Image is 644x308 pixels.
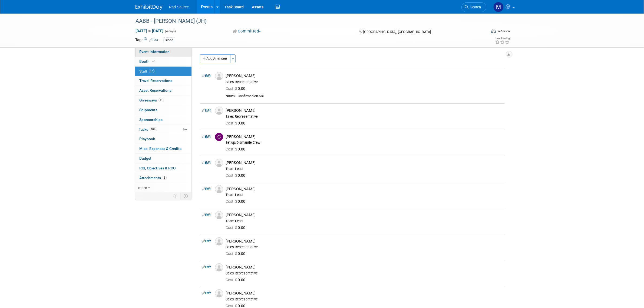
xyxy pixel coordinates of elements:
[169,5,189,9] span: Rad Source
[202,213,211,217] a: Edit
[226,134,503,139] div: [PERSON_NAME]
[215,211,223,219] img: Associate-Profile-5.png
[226,239,503,244] div: [PERSON_NAME]
[226,304,238,308] span: Cost: $
[139,127,157,132] span: Tasks
[135,115,191,124] a: Sponsorships
[215,289,223,297] img: Associate-Profile-5.png
[231,28,263,34] button: Committed
[226,140,503,145] div: Set-up/Dismantle Crew
[215,237,223,245] img: Associate-Profile-5.png
[226,199,248,204] span: 0.00
[226,251,248,256] span: 0.00
[135,76,191,86] a: Travel Reservations
[150,38,158,42] a: Edit
[135,154,191,163] a: Budget
[202,291,211,295] a: Edit
[202,265,211,269] a: Edit
[140,50,170,54] span: Event Information
[226,160,503,165] div: [PERSON_NAME]
[226,271,503,276] div: Sales Representative
[238,94,503,99] div: Confirmed on 6/5
[163,37,175,43] div: Blood
[226,212,503,218] div: [PERSON_NAME]
[135,183,191,192] a: more
[226,225,238,230] span: Cost: $
[135,105,191,115] a: Shipments
[493,2,504,12] img: Melissa Conboy
[135,163,191,173] a: ROI, Objectives & ROO
[215,107,223,115] img: Associate-Profile-5.png
[215,72,223,80] img: Associate-Profile-5.png
[135,47,191,57] a: Event Information
[226,173,238,178] span: Cost: $
[140,108,158,112] span: Shipments
[495,37,510,40] div: Event Rating
[226,265,503,270] div: [PERSON_NAME]
[226,304,248,308] span: 0.00
[152,60,155,63] i: Booth reservation complete
[226,225,248,230] span: 0.00
[135,134,191,144] a: Playbook
[140,146,182,151] span: Misc. Expenses & Credits
[215,185,223,193] img: Associate-Profile-5.png
[215,133,223,141] img: C.jpg
[226,219,503,223] div: Team Lead
[215,159,223,167] img: Associate-Profile-5.png
[134,16,478,26] div: AABB - [PERSON_NAME] (JH)
[202,109,211,112] a: Edit
[226,193,503,197] div: Team Lead
[226,108,503,113] div: [PERSON_NAME]
[140,98,164,102] span: Giveaways
[202,135,211,139] a: Edit
[135,96,191,105] a: Giveaways19
[226,186,503,192] div: [PERSON_NAME]
[140,78,173,83] span: Travel Reservations
[226,278,238,282] span: Cost: $
[171,192,181,199] td: Personalize Event Tab Strip
[165,30,176,33] span: (4 days)
[138,185,147,190] span: more
[180,192,191,199] td: Toggle Event Tabs
[226,114,503,119] div: Sales Representative
[226,121,248,125] span: 0.00
[461,2,486,12] a: Search
[136,37,158,43] td: Tags
[135,67,191,76] a: Staff12
[226,199,238,204] span: Cost: $
[215,263,223,271] img: Associate-Profile-5.png
[226,251,238,256] span: Cost: $
[200,54,230,63] button: Add Attendee
[135,86,191,95] a: Asset Reservations
[135,57,191,66] a: Booth
[226,80,503,84] div: Sales Representative
[140,59,156,64] span: Booth
[226,147,238,151] span: Cost: $
[136,5,163,10] img: ExhibitDay
[202,161,211,165] a: Edit
[140,117,163,122] span: Sponsorships
[135,173,191,183] a: Attachments5
[147,29,152,33] span: to
[226,86,238,91] span: Cost: $
[135,125,191,134] a: Tasks18%
[140,176,167,180] span: Attachments
[149,69,154,73] span: 12
[226,94,236,98] div: Notes:
[226,278,248,282] span: 0.00
[363,30,431,34] span: [GEOGRAPHIC_DATA], [GEOGRAPHIC_DATA]
[140,166,176,170] span: ROI, Objectives & ROO
[226,297,503,302] div: Sales Representative
[497,29,510,33] div: In-Person
[202,187,211,191] a: Edit
[226,291,503,296] div: [PERSON_NAME]
[140,69,154,73] span: Staff
[140,137,155,141] span: Playbook
[135,144,191,153] a: Misc. Expenses & Credits
[226,147,248,151] span: 0.00
[136,28,164,33] span: [DATE] [DATE]
[491,29,496,33] img: Format-Inperson.png
[226,245,503,249] div: Sales Representative
[150,127,157,131] span: 18%
[140,156,152,160] span: Budget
